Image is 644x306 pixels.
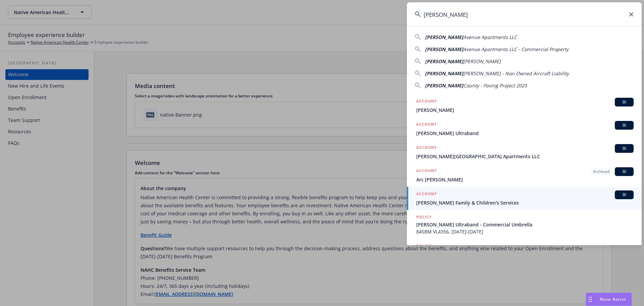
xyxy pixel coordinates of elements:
[416,176,634,183] span: Arc [PERSON_NAME]
[416,121,437,129] h5: ACCOUNT
[416,167,437,175] h5: ACCOUNT
[407,94,642,117] a: ACCOUNTBI[PERSON_NAME]
[425,46,463,52] span: [PERSON_NAME]
[416,106,634,114] span: [PERSON_NAME]
[618,99,631,105] span: BI
[425,58,463,64] span: [PERSON_NAME]
[425,70,463,77] span: [PERSON_NAME]
[593,169,609,175] span: Archived
[416,153,634,160] span: [PERSON_NAME][GEOGRAPHIC_DATA] Apartments LLC
[618,192,631,198] span: BI
[407,164,642,187] a: ACCOUNTArchivedBIArc [PERSON_NAME]
[463,70,569,77] span: [PERSON_NAME] - Non Owned Aircraft Liability
[407,187,642,210] a: ACCOUNTBI[PERSON_NAME] Family & Children's Services
[463,46,569,52] span: Avenue Apartments LLC - Commercial Property
[416,243,432,249] h5: POLICY
[407,239,642,268] a: POLICY
[586,293,594,306] div: Drag to move
[416,199,634,206] span: [PERSON_NAME] Family & Children's Services
[600,296,626,302] span: Nova Assist
[463,34,517,40] span: Avenue Apartments LLC
[425,34,463,40] span: [PERSON_NAME]
[618,169,631,175] span: BI
[618,122,631,128] span: BI
[463,82,527,89] span: County - Paving Project 2025
[407,140,642,164] a: ACCOUNTBI[PERSON_NAME][GEOGRAPHIC_DATA] Apartments LLC
[463,58,501,64] span: [PERSON_NAME]
[416,221,634,228] span: [PERSON_NAME] Ultraband - Commercial Umbrella
[416,144,437,152] h5: ACCOUNT
[416,214,432,220] h5: POLICY
[618,145,631,151] span: BI
[416,190,437,199] h5: ACCOUNT
[416,228,634,235] span: 84SBM VL4356, [DATE]-[DATE]
[416,130,634,137] span: [PERSON_NAME] Ultraband
[586,293,632,306] button: Nova Assist
[416,98,437,106] h5: ACCOUNT
[425,82,463,89] span: [PERSON_NAME]
[407,117,642,140] a: ACCOUNTBI[PERSON_NAME] Ultraband
[407,2,642,27] input: Search...
[407,210,642,239] a: POLICY[PERSON_NAME] Ultraband - Commercial Umbrella84SBM VL4356, [DATE]-[DATE]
